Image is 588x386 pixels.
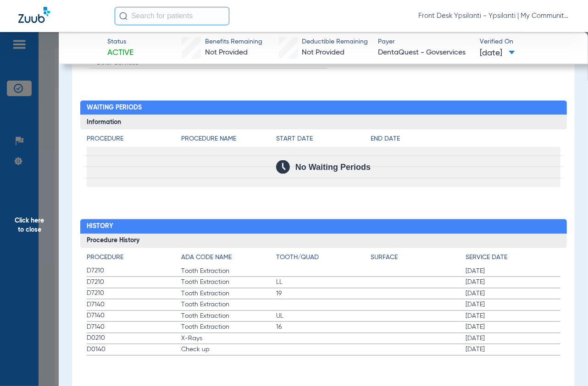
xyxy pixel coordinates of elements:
span: D7210 [87,266,182,276]
span: DentaQuest - Govservices [378,47,472,59]
app-breakdown-title: Procedure [87,253,182,266]
span: [DATE] [466,345,560,354]
span: Status [107,37,133,47]
span: D7210 [87,289,182,299]
span: [DATE] [466,267,560,276]
h4: Surface [371,253,466,263]
span: [DATE] [466,289,560,299]
span: [DATE] [466,278,560,287]
input: Search for patients [115,7,229,25]
app-breakdown-title: Surface [371,253,466,266]
span: Not Provided [205,49,248,56]
h4: Tooth/Quad [276,253,371,263]
span: Tooth Extraction [181,323,276,332]
span: Tooth Extraction [181,300,276,310]
img: Zuub Logo [18,7,50,23]
span: Check up [181,345,276,354]
h4: Service Date [466,253,560,263]
span: Tooth Extraction [181,267,276,276]
iframe: Chat Widget [542,342,588,386]
h4: Procedure [87,134,182,144]
span: [DATE] [480,48,515,59]
span: 16 [276,323,371,332]
span: LL [276,278,371,287]
span: Tooth Extraction [181,278,276,287]
h4: End Date [371,134,560,144]
app-breakdown-title: Tooth/Quad [276,253,371,266]
span: [DATE] [466,300,560,310]
h4: Procedure [87,253,182,263]
span: D0140 [87,345,182,355]
span: No Waiting Periods [295,163,371,172]
span: [DATE] [466,334,560,343]
span: 19 [276,289,371,299]
app-breakdown-title: Start Date [276,134,371,147]
h2: History [80,219,567,234]
h2: Waiting Periods [80,101,567,115]
img: Calendar [276,160,290,174]
img: Search Icon [119,12,128,20]
span: Verified On [480,37,573,47]
span: [DATE] [466,312,560,321]
h3: Procedure History [80,234,567,249]
span: D7140 [87,300,182,310]
span: Deductible Remaining [302,37,368,47]
span: D0210 [87,334,182,343]
span: D7140 [87,323,182,332]
span: Front Desk Ypsilanti - Ypsilanti | My Community Dental Centers [418,11,570,21]
span: UL [276,312,371,321]
span: D7210 [87,278,182,288]
span: Tooth Extraction [181,312,276,321]
span: Not Provided [302,49,344,56]
h4: Start Date [276,134,371,144]
app-breakdown-title: Service Date [466,253,560,266]
h3: Information [80,115,567,130]
span: Benefits Remaining [205,37,262,47]
app-breakdown-title: End Date [371,134,560,147]
span: Other Services [96,59,139,66]
app-breakdown-title: Procedure [87,134,182,147]
h4: Procedure Name [181,134,276,144]
span: Payer [378,37,472,47]
span: D7140 [87,311,182,321]
h4: ADA Code Name [181,253,276,263]
span: X-Rays [181,334,276,343]
span: Active [107,47,133,59]
span: [DATE] [466,323,560,332]
app-breakdown-title: Procedure Name [181,134,276,147]
app-breakdown-title: ADA Code Name [181,253,276,266]
span: Tooth Extraction [181,289,276,299]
